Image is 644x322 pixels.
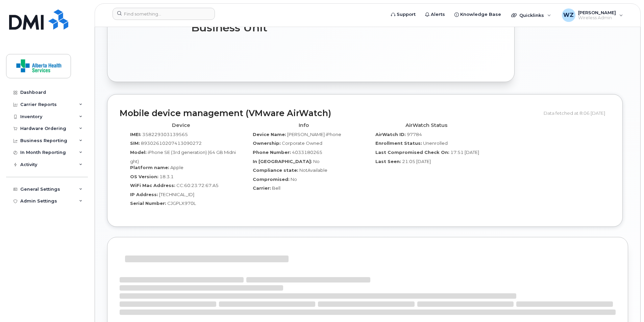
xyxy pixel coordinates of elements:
[578,10,616,15] span: [PERSON_NAME]
[130,149,147,156] label: Model:
[375,158,401,165] label: Last Seen:
[386,8,420,21] a: Support
[253,158,312,165] label: In [GEOGRAPHIC_DATA]:
[125,123,237,128] h4: Device
[170,165,183,170] span: Apple
[375,131,406,138] label: AirWatch ID:
[287,132,341,137] span: [PERSON_NAME] iPhone
[370,123,482,128] h4: AirWatch Status
[578,15,616,21] span: Wireless Admin
[130,131,141,138] label: IMEI:
[450,8,506,21] a: Knowledge Base
[141,140,202,146] span: 89302610207413090272
[142,132,188,137] span: 358229303139565
[563,11,574,19] span: WZ
[375,149,449,156] label: Last Compromised Check On:
[130,150,236,164] span: iPhone SE (3rd generation) (64 GB Midnight)
[423,140,448,146] span: Unenrolled
[292,150,322,155] span: 4033180265
[253,149,291,156] label: Phone Number:
[159,192,194,197] span: [TECHNICAL_ID]
[130,164,169,171] label: Platform name:
[120,109,539,118] h2: Mobile device management (VMware AirWatch)
[130,173,158,180] label: OS Version:
[253,167,298,173] label: Compliance state:
[375,140,422,146] label: Enrollment Status:
[253,185,271,191] label: Carrier:
[460,11,501,18] span: Knowledge Base
[130,191,158,198] label: IP Address:
[506,8,556,22] div: Quicklinks
[272,185,280,191] span: Bell
[130,200,166,207] label: Serial Number:
[130,182,175,189] label: WiFi Mac Address:
[397,11,416,18] span: Support
[407,132,422,137] span: 97784
[253,131,286,138] label: Device Name:
[291,177,297,182] span: No
[130,140,140,146] label: SIM:
[253,176,290,183] label: Compromised:
[282,140,322,146] span: Corporate Owned
[450,150,479,155] span: 17:51 [DATE]
[420,8,450,21] a: Alerts
[313,159,320,164] span: No
[402,159,431,164] span: 21:05 [DATE]
[176,183,219,188] span: CC:60:23:72:67:A5
[299,167,327,173] span: NotAvailable
[519,12,544,18] span: Quicklinks
[159,174,174,179] span: 18.3.1
[544,107,610,119] div: Data fetched at 8:06 [DATE]
[191,22,337,34] h3: Business Unit
[557,8,628,22] div: Wei Zhou
[253,140,281,146] label: Ownership:
[113,8,215,20] input: Find something...
[167,200,196,206] span: CJGPLX970L
[431,11,445,18] span: Alerts
[247,123,360,128] h4: Info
